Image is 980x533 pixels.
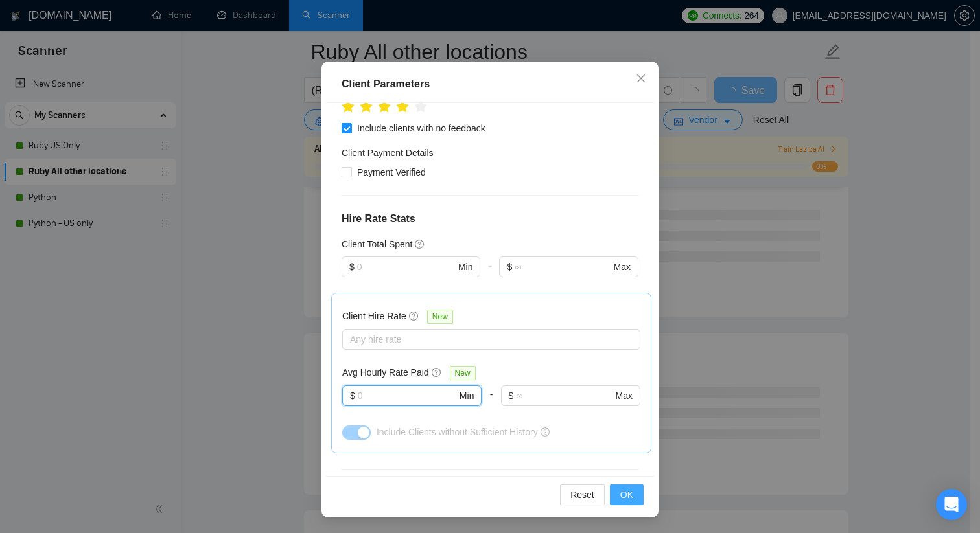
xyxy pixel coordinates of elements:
[409,311,419,321] span: question-circle
[342,309,406,323] h5: Client Hire Rate
[352,121,491,135] span: Include clients with no feedback
[624,62,659,96] button: Close
[936,489,967,520] div: Open Intercom Messenger
[360,100,373,113] span: star
[342,76,638,92] div: Client Parameters
[560,484,605,505] button: Reset
[358,389,457,403] input: 0
[480,256,499,293] div: -
[616,389,633,403] span: Max
[342,146,434,160] h4: Client Payment Details
[610,484,644,505] button: OK
[349,260,355,274] span: $
[507,260,512,274] span: $
[378,100,391,113] span: star
[377,427,538,437] span: Include Clients without Sufficient History
[342,100,355,113] span: star
[350,389,355,403] span: $
[342,211,638,227] h4: Hire Rate Stats
[570,488,594,502] span: Reset
[460,389,474,403] span: Min
[482,385,500,422] div: -
[614,260,631,274] span: Max
[357,260,456,274] input: 0
[396,100,409,113] span: star
[515,260,611,274] input: ∞
[541,427,550,437] span: question-circle
[342,365,429,380] h5: Avg Hourly Rate Paid
[636,73,646,84] span: close
[427,310,453,324] span: New
[342,237,412,251] h5: Client Total Spent
[415,239,425,249] span: question-circle
[620,488,633,502] span: OK
[414,100,427,113] span: star
[509,389,514,403] span: $
[352,165,431,179] span: Payment Verified
[516,389,612,403] input: ∞
[450,366,476,380] span: New
[458,260,473,274] span: Min
[432,367,442,378] span: question-circle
